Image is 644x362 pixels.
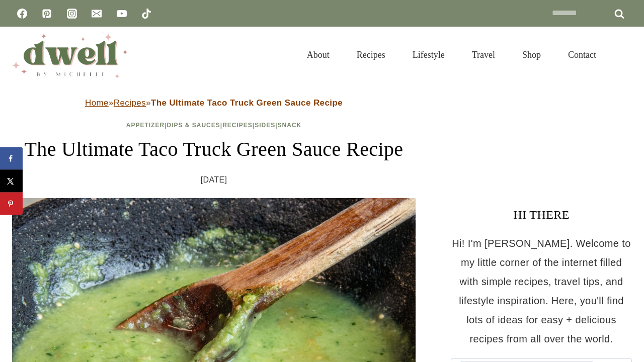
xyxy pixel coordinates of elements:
nav: Primary Navigation [293,37,610,72]
a: Contact [554,37,610,72]
span: | | | | [126,122,302,129]
h1: The Ultimate Taco Truck Green Sauce Recipe [12,134,416,164]
a: Snack [278,122,302,129]
a: Travel [458,37,509,72]
span: » » [85,98,343,108]
a: Instagram [62,4,82,24]
time: [DATE] [201,172,227,188]
a: Recipes [114,98,146,108]
a: TikTok [136,4,156,24]
a: Dips & Sauces [167,122,220,129]
a: Home [85,98,109,108]
a: Sides [255,122,275,129]
a: YouTube [112,4,132,24]
img: DWELL by michelle [12,32,128,78]
a: Facebook [12,4,32,24]
button: View Search Form [615,46,632,63]
a: Lifestyle [399,37,458,72]
a: Pinterest [37,4,57,24]
p: Hi! I'm [PERSON_NAME]. Welcome to my little corner of the internet filled with simple recipes, tr... [451,234,632,348]
h3: HI THERE [451,206,632,224]
a: Recipes [222,122,253,129]
a: Email [87,4,107,24]
a: Appetizer [126,122,165,129]
strong: The Ultimate Taco Truck Green Sauce Recipe [151,98,343,108]
a: Recipes [343,37,399,72]
a: Shop [509,37,554,72]
a: About [293,37,343,72]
